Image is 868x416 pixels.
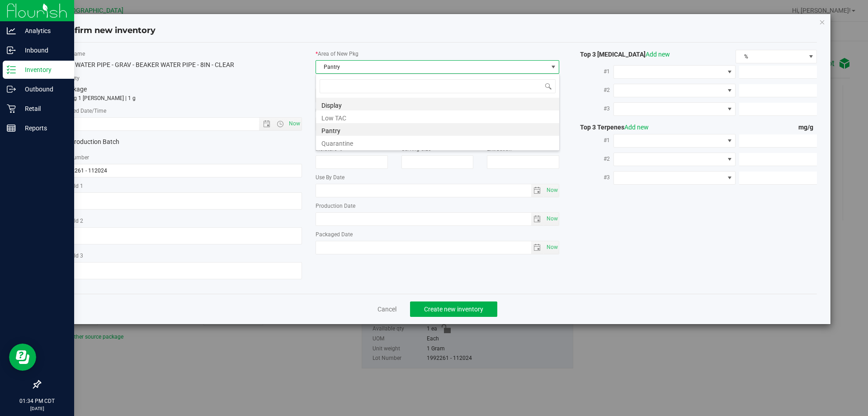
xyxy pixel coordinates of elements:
[7,85,16,94] inline-svg: Outbound
[544,241,559,254] span: select
[58,153,302,162] label: Lot Number
[58,217,302,225] label: Ref Field 2
[736,50,805,63] span: %
[259,120,274,128] span: Open the date view
[58,94,302,102] p: totaling 1 [PERSON_NAME] | 1 g
[16,123,70,134] p: Reports
[58,60,302,70] div: GRV - WATER PIPE - GRAV - BEAKER WATER PIPE - 8IN - CLEAR
[9,344,36,371] iframe: Resource center
[316,173,560,182] label: Use By Date
[58,252,302,260] label: Ref Field 3
[544,184,560,197] span: Set Current date
[316,202,560,210] label: Production Date
[573,132,613,148] label: #1
[287,117,302,130] span: Set Current date
[531,241,544,254] span: select
[624,124,649,131] a: Add new
[646,51,670,58] a: Add new
[377,305,396,314] a: Cancel
[544,184,559,197] span: select
[16,25,70,36] p: Analytics
[58,25,156,37] h4: Confirm new inventory
[573,169,613,186] label: #3
[7,104,16,113] inline-svg: Retail
[573,63,613,80] label: #1
[16,64,70,75] p: Inventory
[316,61,548,73] span: Pantry
[410,301,497,317] button: Create new inventory
[58,137,173,147] label: Production Batch
[316,230,560,239] label: Packaged Date
[316,50,560,58] label: Area of New Pkg
[544,241,560,254] span: Set Current date
[16,103,70,114] p: Retail
[4,397,70,405] p: 01:34 PM CDT
[798,124,817,131] span: mg/g
[16,45,70,56] p: Inbound
[7,26,16,35] inline-svg: Analytics
[531,184,544,197] span: select
[573,82,613,98] label: #2
[573,51,670,58] span: Top 3 [MEDICAL_DATA]
[544,213,559,225] span: select
[573,124,649,131] span: Top 3 Terpenes
[16,84,70,95] p: Outbound
[272,120,288,128] span: Open the time view
[58,50,302,58] label: Item Name
[58,182,302,190] label: Ref Field 1
[58,107,302,115] label: Created Date/Time
[7,124,16,133] inline-svg: Reports
[7,46,16,55] inline-svg: Inbound
[544,212,560,225] span: Set Current date
[7,65,16,74] inline-svg: Inventory
[573,151,613,167] label: #2
[573,100,613,117] label: #3
[531,213,544,225] span: select
[424,306,483,313] span: Create new inventory
[58,74,302,82] label: Total Qty
[4,405,70,412] p: [DATE]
